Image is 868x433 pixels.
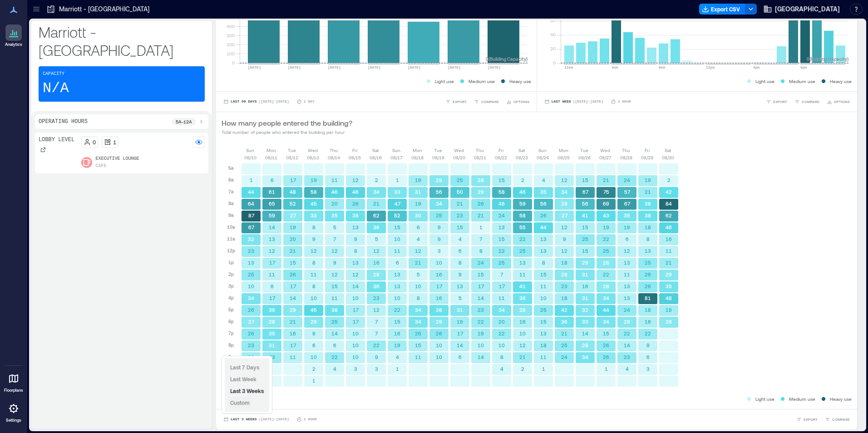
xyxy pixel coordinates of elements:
span: COMPARE [832,417,850,422]
text: 46 [519,189,526,195]
text: 21 [373,201,380,207]
span: OPTIONS [834,99,850,104]
text: 12 [561,224,567,230]
span: Last 7 Days [230,364,259,370]
p: N/A [43,79,69,98]
text: 31 [415,189,421,195]
text: [DATE] [368,65,381,69]
p: Wed [308,147,318,154]
button: Last Week [228,374,258,384]
span: EXPORT [453,99,467,104]
p: 08/13 [307,154,319,161]
text: 7 [479,236,483,242]
text: 21 [645,189,651,195]
button: OPTIONS [504,97,531,106]
text: 19 [603,224,609,230]
button: COMPARE [793,97,821,106]
p: 08/19 [432,154,444,161]
p: Marriott - [GEOGRAPHIC_DATA] [39,23,205,59]
text: 13 [540,248,547,254]
text: 65 [269,201,275,207]
p: 9a [228,212,234,219]
p: 08/15 [349,154,361,161]
text: 25 [498,260,505,266]
p: 08/18 [411,154,424,161]
p: 08/23 [516,154,528,161]
text: 12 [561,248,567,254]
a: Settings [3,398,25,426]
text: [DATE] [248,65,261,69]
text: [DATE] [288,65,301,69]
text: 16 [373,260,380,266]
p: 1 Day [304,99,315,104]
text: 4pm [753,65,760,69]
p: Operating Hours [39,118,88,125]
text: 21 [457,201,463,207]
p: 7a [228,188,234,195]
text: 29 [478,189,484,195]
p: Sat [372,147,379,154]
p: Heavy use [830,78,852,85]
text: 9 [333,260,336,266]
button: Export CSV [699,4,745,15]
text: 8 [312,260,316,266]
p: Thu [622,147,630,154]
text: 19 [624,224,630,230]
text: 21 [290,248,296,254]
span: COMPARE [802,99,819,104]
text: 12 [624,248,630,254]
text: 46 [331,189,338,195]
p: 11a [227,235,235,242]
tspan: 0 [232,60,235,65]
text: 1 [250,177,253,183]
text: 67 [624,201,631,207]
text: 13 [498,224,505,230]
text: 28 [478,177,484,183]
text: 84 [666,201,672,207]
text: 59 [519,201,526,207]
text: 15 [290,260,296,266]
text: 15 [394,224,400,230]
p: 08/14 [328,154,340,161]
text: 13 [248,260,254,266]
text: 13 [352,260,359,266]
text: 7 [333,236,336,242]
text: 44 [540,224,547,230]
text: 6 [626,236,629,242]
p: Fri [352,147,357,154]
tspan: 60 [550,18,555,23]
text: 9 [354,236,357,242]
p: 08/29 [641,154,653,161]
tspan: 20 [550,46,555,51]
text: 58 [519,212,526,218]
p: Sat [665,147,671,154]
text: 12 [269,248,275,254]
p: Mon [413,147,422,154]
text: 56 [582,201,588,207]
text: 38 [645,212,651,218]
p: 1 Hour [618,99,631,104]
text: 23 [248,248,254,254]
text: 38 [645,201,651,207]
text: 58 [498,189,505,195]
text: 2 [521,177,524,183]
p: 10a [227,223,235,231]
text: 52 [394,212,400,218]
text: 8 [459,260,462,266]
text: 52 [290,201,296,207]
button: Last 3 Weeks |[DATE]-[DATE] [222,415,291,424]
p: 12p [227,247,235,254]
button: EXPORT [444,97,469,106]
tspan: 300 [227,33,235,38]
text: 12pm [706,65,715,69]
text: 5 [375,236,378,242]
button: Last 90 Days |[DATE]-[DATE] [222,97,291,106]
text: 35 [331,212,338,218]
text: 9 [563,236,566,242]
text: 44 [248,189,254,195]
text: 12 [373,248,380,254]
text: 1 [396,177,399,183]
text: 29 [436,177,442,183]
text: 20 [290,236,296,242]
text: 17 [269,260,276,266]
